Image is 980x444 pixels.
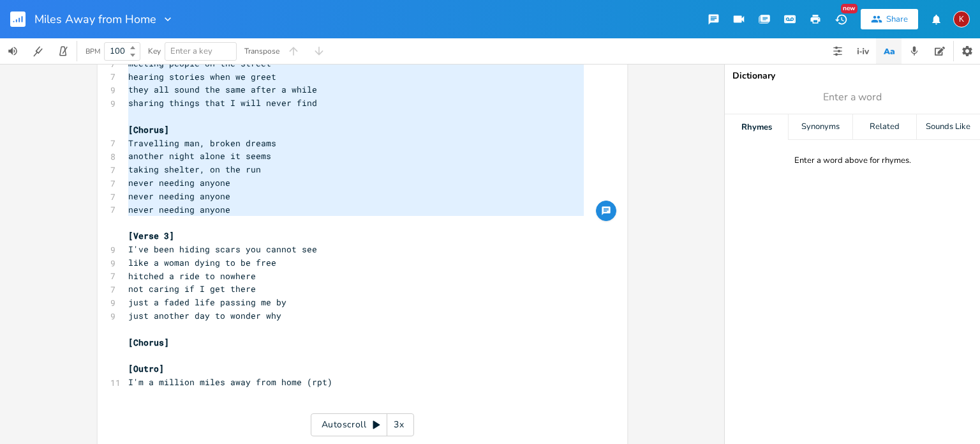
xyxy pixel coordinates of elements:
span: Enter a word [823,90,882,105]
div: Dictionary [732,72,972,80]
span: meeting people on the street [128,57,271,69]
span: [Verse 3] [128,230,174,241]
div: New [841,4,857,13]
span: [Chorus] [128,124,169,135]
button: New [828,8,854,31]
div: Related [853,114,916,140]
button: Share [861,9,918,29]
span: they all sound the same after a while [128,84,317,95]
span: like a woman dying to be free [128,257,276,268]
div: Autoscroll [311,413,414,436]
div: Sounds Like [917,114,980,140]
span: I'm a million miles away from home (rpt) [128,376,332,388]
span: Enter a key [170,45,212,57]
div: Share [886,13,908,25]
div: Rhymes [725,114,788,140]
span: Miles Away from Home [34,13,156,25]
span: never needing anyone [128,190,230,202]
span: never needing anyone [128,204,230,215]
span: another night alone it seems [128,150,271,162]
div: BPM [85,48,100,55]
span: never needing anyone [128,177,230,188]
button: K [953,4,970,34]
span: just another day to wonder why [128,310,281,321]
div: Synonyms [789,114,852,140]
span: hitched a ride to nowhere [128,270,256,282]
div: Enter a word above for rhymes. [794,155,911,166]
div: 3x [387,413,410,436]
div: Key [148,47,161,55]
span: just a faded life passing me by [128,296,286,308]
span: [Outro] [128,363,164,374]
span: [Chorus] [128,337,169,348]
div: kerynlee24 [953,11,970,27]
span: taking shelter, on the run [128,164,261,175]
span: sharing things that I will never find [128,97,317,109]
span: hearing stories when we greet [128,71,276,82]
span: not caring if I get there [128,283,256,295]
span: I've been hiding scars you cannot see [128,243,317,255]
div: Transpose [244,47,279,55]
span: Travelling man, broken dreams [128,137,276,149]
